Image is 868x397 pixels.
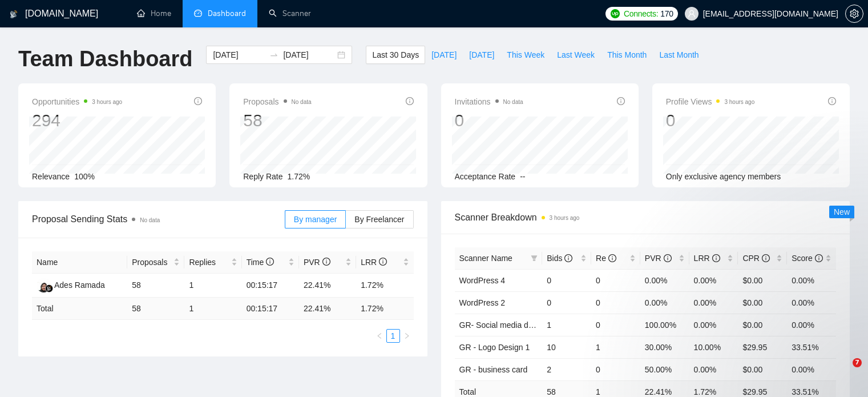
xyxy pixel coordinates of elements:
a: searchScanner [269,9,311,18]
h1: Team Dashboard [18,46,192,73]
img: upwork-logo.png [611,9,620,18]
td: 10 [542,336,591,358]
button: [DATE] [425,46,463,64]
td: 22.41% [299,274,356,298]
td: 0.00% [689,269,738,291]
td: 0 [591,358,640,380]
td: 00:15:17 [242,274,299,298]
td: 0 [591,269,640,291]
span: user [688,10,696,18]
span: Relevance [32,172,70,181]
span: Proposals [243,95,311,109]
button: Last Month [653,46,705,64]
td: 1.72 % [356,298,413,320]
a: ARAdes Ramada [37,280,105,289]
td: 22.41 % [299,298,356,320]
span: info-circle [194,97,202,105]
span: info-circle [828,97,836,105]
a: homeHome [137,9,171,18]
img: AR [37,278,51,292]
time: 3 hours ago [550,215,580,221]
td: 1.72% [356,274,413,298]
span: filter [531,255,538,262]
span: info-circle [608,254,616,262]
li: 1 [386,329,400,343]
td: 1 [184,274,241,298]
span: Acceptance Rate [455,172,516,181]
span: Re [596,254,616,263]
img: gigradar-bm.png [45,284,53,292]
span: 100% [74,172,95,181]
button: setting [845,5,863,23]
td: 0.00% [640,269,689,291]
td: 0.00% [689,358,738,380]
span: New [834,207,850,216]
span: Score [792,254,822,263]
td: Total [32,298,127,320]
time: 3 hours ago [724,99,754,105]
button: This Week [500,46,551,64]
span: Bids [547,254,572,263]
div: Ades Ramada [54,279,105,291]
img: logo [10,5,18,23]
a: GR - business card [459,365,528,374]
div: 58 [243,110,311,131]
a: setting [845,9,863,18]
span: Reply Rate [243,172,282,181]
td: 1 [542,314,591,336]
span: Connects: [624,7,658,20]
a: WordPress 2 [459,298,506,307]
td: 0 [542,291,591,314]
span: Proposals [132,256,171,268]
span: Profile Views [666,95,755,109]
span: swap-right [269,50,278,59]
span: Invitations [455,95,523,109]
span: Proposal Sending Stats [32,212,285,226]
span: 1.72% [288,172,310,181]
td: 0 [591,291,640,314]
iframe: Intercom live chat [829,358,857,386]
span: info-circle [564,254,572,262]
div: 0 [666,110,755,131]
a: WordPress 4 [459,276,506,285]
td: 2 [542,358,591,380]
span: Last Month [659,49,699,61]
span: No data [292,99,312,105]
span: -- [520,172,525,181]
li: Previous Page [373,329,386,343]
td: 00:15:17 [242,298,299,320]
span: info-circle [617,97,625,105]
span: Scanner Name [459,254,512,263]
td: 0 [542,269,591,291]
span: info-circle [664,254,672,262]
span: Only exclusive agency members [666,172,781,181]
span: left [376,332,383,339]
span: No data [503,99,523,105]
a: 1 [387,330,399,342]
td: 0.00% [787,358,836,380]
span: Last Week [557,49,595,61]
span: [DATE] [431,49,457,61]
button: left [373,329,386,343]
td: 30.00% [640,336,689,358]
span: This Month [607,49,647,61]
th: Proposals [127,251,184,274]
span: Time [247,258,274,267]
td: $0.00 [738,269,787,291]
span: info-circle [379,258,387,266]
span: info-circle [266,258,274,266]
span: This Week [507,49,544,61]
span: right [403,332,410,339]
span: Dashboard [208,9,246,18]
span: info-circle [762,254,770,262]
span: Opportunities [32,95,122,109]
span: PVR [645,254,672,263]
span: LRR [361,258,387,267]
a: GR - Logo Design 1 [459,343,530,352]
a: GR- Social media designs [459,320,552,330]
td: 58 [127,298,184,320]
td: 1 [591,336,640,358]
button: [DATE] [463,46,500,64]
span: Replies [189,256,228,268]
button: right [400,329,414,343]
